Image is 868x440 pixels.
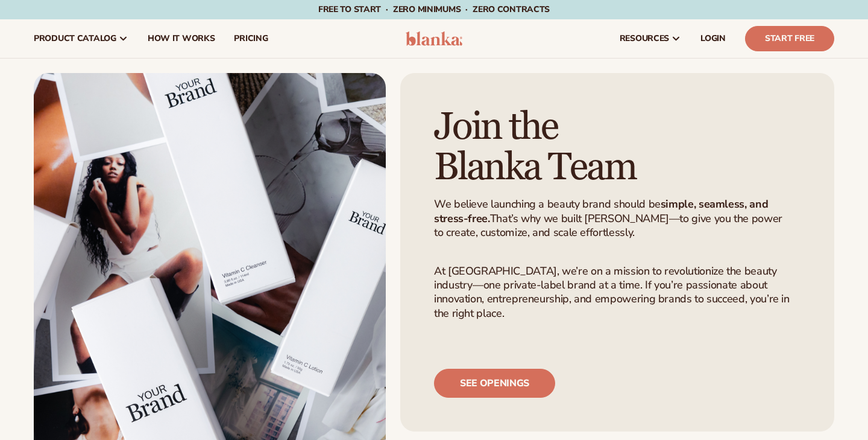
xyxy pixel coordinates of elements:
img: logo [406,31,463,46]
a: resources [610,19,691,58]
a: See openings [434,369,555,398]
strong: simple, seamless, and stress-free. [434,197,768,225]
a: How It Works [138,19,225,58]
span: Free to start · ZERO minimums · ZERO contracts [318,4,550,15]
span: resources [620,34,669,43]
a: product catalog [24,19,138,58]
a: Start Free [745,26,834,51]
span: LOGIN [700,34,726,43]
p: At [GEOGRAPHIC_DATA], we’re on a mission to revolutionize the beauty industry—one private-label b... [434,264,793,321]
p: We believe launching a beauty brand should be That’s why we built [PERSON_NAME]—to give you the p... [434,197,793,240]
a: LOGIN [691,19,735,58]
span: pricing [234,34,268,43]
h1: Join the Blanka Team [434,107,800,188]
span: product catalog [34,34,116,43]
span: How It Works [148,34,215,43]
a: pricing [224,19,277,58]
